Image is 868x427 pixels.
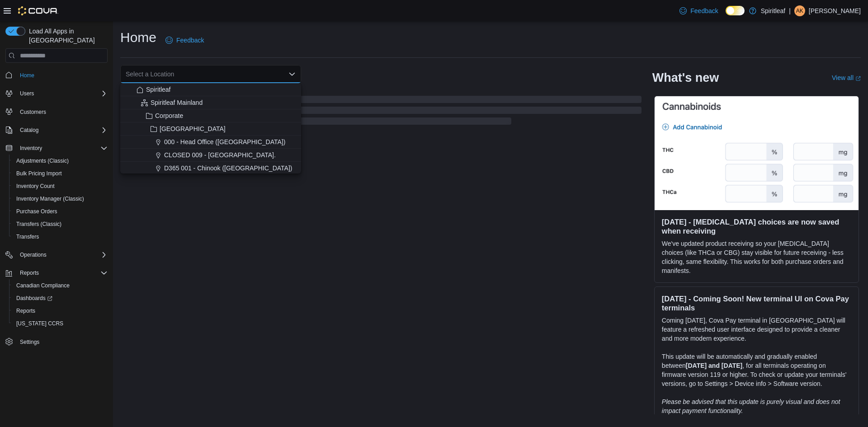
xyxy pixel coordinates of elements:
button: Catalog [2,124,111,136]
span: Inventory Count [16,183,55,190]
button: Customers [2,105,111,118]
button: Home [2,68,111,81]
button: CLOSED 009 - [GEOGRAPHIC_DATA]. [120,149,301,162]
button: Users [16,88,38,99]
button: Reports [16,267,42,278]
span: Customers [20,108,46,116]
button: Catalog [16,125,42,136]
a: Reports [13,305,39,316]
button: Transfers [9,230,111,243]
span: Home [20,72,34,79]
span: Feedback [176,36,204,45]
button: Spiritleaf Mainland [120,96,301,109]
p: Coming [DATE], Cova Pay terminal in [GEOGRAPHIC_DATA] will feature a refreshed user interface des... [662,316,851,343]
span: Spiritleaf [146,85,170,94]
p: Spiritleaf [761,5,785,16]
span: Washington CCRS [13,318,108,329]
button: Operations [2,249,111,261]
a: Inventory Count [13,181,58,192]
a: View allExternal link [832,74,861,81]
span: Load All Apps in [GEOGRAPHIC_DATA] [25,27,108,45]
span: Customers [16,106,108,117]
span: Settings [16,336,108,347]
button: Corporate [120,109,301,122]
button: Adjustments (Classic) [9,155,111,167]
span: Transfers (Classic) [13,219,108,230]
span: Purchase Orders [13,206,108,217]
span: Reports [20,269,39,277]
p: | [789,5,791,16]
button: Inventory Manager (Classic) [9,192,111,205]
span: Reports [13,305,108,316]
div: Alica K [794,5,805,16]
span: Inventory Manager (Classic) [16,195,84,202]
a: Feedback [676,2,722,20]
a: Feedback [162,31,208,49]
span: Loading [120,98,642,127]
h2: What's new [652,70,719,85]
span: D365 001 - Chinook ([GEOGRAPHIC_DATA]) [164,164,292,173]
span: Catalog [20,127,38,134]
strong: [DATE] and [DATE] [686,362,742,369]
span: Transfers [13,231,108,242]
button: Canadian Compliance [9,279,111,292]
span: Transfers [16,233,39,240]
svg: External link [855,76,861,81]
span: Dashboards [16,295,52,302]
h3: [DATE] - Coming Soon! New terminal UI on Cova Pay terminals [662,294,851,312]
a: Transfers (Classic) [13,219,65,230]
button: Transfers (Classic) [9,218,111,230]
span: Purchase Orders [16,208,57,215]
span: Inventory [16,143,108,154]
a: Purchase Orders [13,206,61,217]
h1: Home [120,28,156,47]
span: Canadian Compliance [13,280,108,291]
button: Inventory [16,143,46,154]
button: Inventory [2,142,111,155]
span: Catalog [16,125,108,136]
em: Please be advised that this update is purely visual and does not impact payment functionality. [662,398,840,414]
span: Bulk Pricing Import [16,170,62,177]
button: 000 - Head Office ([GEOGRAPHIC_DATA]) [120,136,301,149]
span: Operations [16,249,108,260]
span: Adjustments (Classic) [16,157,69,164]
a: [US_STATE] CCRS [13,318,67,329]
p: This update will be automatically and gradually enabled between , for all terminals operating on ... [662,352,851,388]
button: Reports [2,267,111,279]
a: Settings [16,337,43,347]
a: Adjustments (Classic) [13,155,72,166]
button: D365 001 - Chinook ([GEOGRAPHIC_DATA]) [120,162,301,175]
a: Inventory Manager (Classic) [13,193,88,204]
button: Reports [9,305,111,317]
span: Canadian Compliance [16,282,70,289]
a: Bulk Pricing Import [13,168,66,179]
span: Inventory [20,145,42,152]
span: CLOSED 009 - [GEOGRAPHIC_DATA]. [164,150,276,160]
a: Transfers [13,231,42,242]
span: 000 - Head Office ([GEOGRAPHIC_DATA]) [164,137,285,146]
button: Operations [16,249,50,260]
button: Spiritleaf [120,83,301,96]
button: [GEOGRAPHIC_DATA] [120,122,301,136]
span: Operations [20,251,47,258]
span: Inventory Count [13,181,108,192]
span: Spiritleaf Mainland [151,98,203,107]
span: Settings [20,338,39,346]
span: [GEOGRAPHIC_DATA] [160,124,226,133]
span: Reports [16,267,108,278]
p: We've updated product receiving so your [MEDICAL_DATA] choices (like THCa or CBG) stay visible fo... [662,239,851,275]
span: Bulk Pricing Import [13,168,108,179]
span: Home [16,69,108,80]
button: Users [2,87,111,100]
img: Cova [18,6,58,15]
span: [US_STATE] CCRS [16,320,63,327]
span: Users [20,90,34,97]
span: Inventory Manager (Classic) [13,193,108,204]
button: Purchase Orders [9,205,111,218]
span: Corporate [155,111,183,120]
p: [PERSON_NAME] [809,5,861,16]
span: Reports [16,307,35,314]
span: Transfers (Classic) [16,221,61,228]
span: AK [796,5,803,16]
a: Canadian Compliance [13,280,73,291]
